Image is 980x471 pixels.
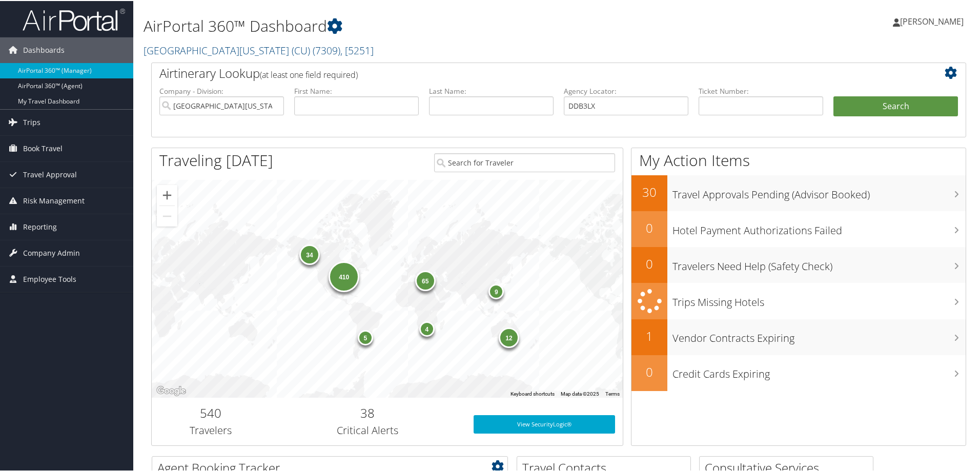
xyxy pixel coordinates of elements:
[23,265,76,291] span: Employee Tools
[833,95,958,116] button: Search
[154,383,188,397] a: Open this area in Google Maps (opens a new window)
[157,205,177,226] button: Zoom out
[23,109,40,134] span: Trips
[340,43,374,56] span: , [ 5251 ]
[419,320,435,336] div: 4
[434,152,615,171] input: Search for Traveler
[159,403,262,421] h2: 540
[144,14,697,36] h1: AirPortal 360™ Dashboard
[159,422,262,437] h3: Travelers
[631,149,966,170] h1: My Action Items
[672,253,966,273] h3: Travelers Need Help (Safety Check)
[631,362,667,380] h2: 0
[157,184,177,204] button: Zoom in
[631,182,667,200] h2: 30
[511,390,555,397] button: Keyboard shortcuts
[631,174,966,210] a: 30Travel Approvals Pending (Advisor Booked)
[631,218,667,236] h2: 0
[23,239,80,265] span: Company Admin
[159,64,890,81] h2: Airtinerary Lookup
[313,43,340,56] span: ( 7309 )
[631,318,966,354] a: 1Vendor Contracts Expiring
[299,243,320,263] div: 34
[631,354,966,390] a: 0Credit Cards Expiring
[23,161,77,187] span: Travel Approval
[672,325,966,344] h3: Vendor Contracts Expiring
[564,85,688,95] label: Agency Locator:
[561,390,599,396] span: Map data ©2025
[23,187,85,213] span: Risk Management
[672,217,966,237] h3: Hotel Payment Authorizations Failed
[159,149,273,170] h1: Traveling [DATE]
[631,210,966,246] a: 0Hotel Payment Authorizations Failed
[23,213,57,239] span: Reporting
[415,269,435,290] div: 65
[499,326,519,347] div: 12
[631,326,667,344] h2: 1
[631,246,966,282] a: 0Travelers Need Help (Safety Check)
[260,68,358,79] span: (at least one field required)
[631,282,966,318] a: Trips Missing Hotels
[329,260,359,291] div: 410
[294,85,419,95] label: First Name:
[159,85,284,95] label: Company - Division:
[144,43,374,56] a: [GEOGRAPHIC_DATA][US_STATE] (CU)
[277,403,458,421] h2: 38
[699,85,823,95] label: Ticket Number:
[488,283,504,298] div: 9
[357,329,373,344] div: 5
[23,135,63,160] span: Book Travel
[474,414,615,433] a: View SecurityLogic®
[277,422,458,437] h3: Critical Alerts
[672,289,966,309] h3: Trips Missing Hotels
[605,390,620,396] a: Terms (opens in new tab)
[900,15,964,26] span: [PERSON_NAME]
[429,85,554,95] label: Last Name:
[23,7,125,31] img: airportal-logo.png
[23,36,65,62] span: Dashboards
[154,383,188,397] img: Google
[672,181,966,201] h3: Travel Approvals Pending (Advisor Booked)
[631,254,667,272] h2: 0
[893,5,974,36] a: [PERSON_NAME]
[672,361,966,380] h3: Credit Cards Expiring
